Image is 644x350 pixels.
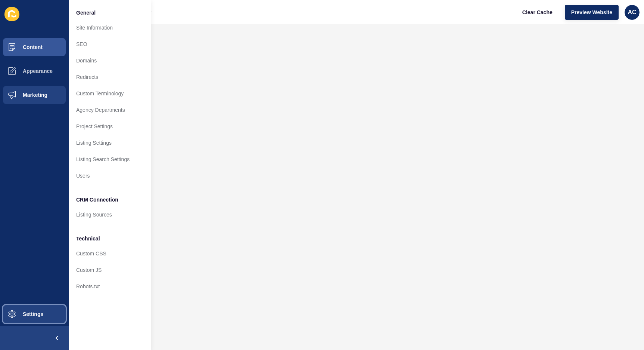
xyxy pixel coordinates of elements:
a: Domains [69,52,151,69]
a: Listing Sources [69,206,151,223]
a: Listing Settings [69,135,151,151]
span: CRM Connection [76,196,118,203]
a: SEO [69,36,151,52]
a: Listing Search Settings [69,151,151,168]
a: Custom Terminology [69,85,151,102]
a: Users [69,168,151,184]
a: Custom JS [69,262,151,278]
a: Robots.txt [69,278,151,295]
span: AC [628,9,636,16]
a: Project Settings [69,118,151,135]
a: Agency Departments [69,102,151,118]
span: General [76,9,96,16]
a: Redirects [69,69,151,85]
span: Technical [76,235,100,242]
a: Site Information [69,19,151,36]
button: Clear Cache [516,5,559,20]
a: Custom CSS [69,245,151,262]
button: Preview Website [565,5,619,20]
span: Preview Website [571,9,612,16]
span: Clear Cache [522,9,553,16]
